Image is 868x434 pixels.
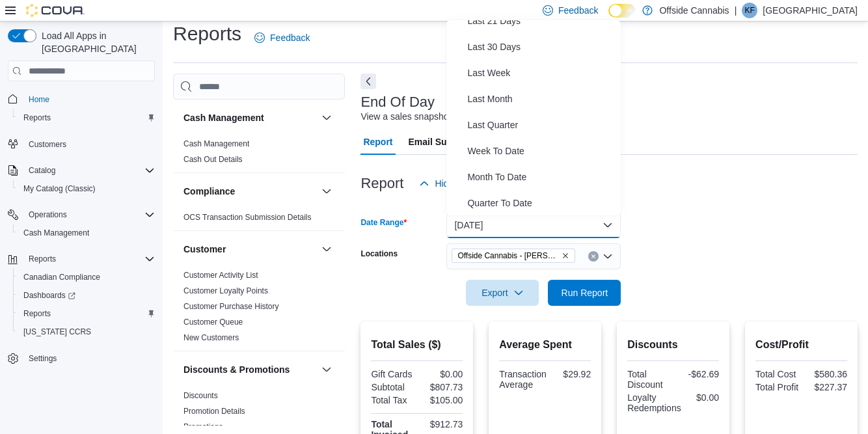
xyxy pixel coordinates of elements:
[23,137,72,152] a: Customers
[13,305,160,323] button: Reports
[467,13,616,29] span: Last 21 Days
[18,288,155,303] span: Dashboards
[319,183,334,199] button: Compliance
[13,180,160,198] button: My Catalog (Classic)
[29,139,66,150] span: Customers
[18,225,155,241] span: Cash Management
[608,4,636,18] input: Dark Mode
[183,213,312,222] a: OCS Transaction Submission Details
[467,117,616,133] span: Last Quarter
[183,139,249,148] a: Cash Management
[360,110,551,124] div: View a sales snapshot for a date or date range.
[18,269,105,285] a: Canadian Compliance
[173,210,345,230] div: Compliance
[18,225,94,241] a: Cash Management
[446,20,621,215] div: Select listbox
[18,110,155,126] span: Reports
[548,280,621,306] button: Run Report
[360,74,376,89] button: Next
[467,91,616,107] span: Last Month
[452,249,575,263] span: Offside Cannabis - Lundy's
[763,3,858,18] p: [GEOGRAPHIC_DATA]
[3,89,160,108] button: Home
[23,90,155,107] span: Home
[319,241,334,257] button: Customer
[466,280,539,306] button: Export
[23,327,91,337] span: [US_STATE] CCRS
[183,185,235,198] h3: Compliance
[18,306,155,321] span: Reports
[183,422,223,432] span: Promotions
[18,324,155,340] span: Washington CCRS
[183,317,243,327] span: Customer Queue
[467,65,616,81] span: Last Week
[183,286,268,296] span: Customer Loyalty Points
[23,290,75,301] span: Dashboards
[360,94,435,110] h3: End Of Day
[360,249,398,259] label: Locations
[29,210,67,220] span: Operations
[183,271,258,280] a: Customer Activity List
[3,250,160,268] button: Reports
[183,155,243,164] a: Cash Out Details
[603,251,613,262] button: Open list of options
[18,306,56,321] a: Reports
[588,251,599,262] button: Clear input
[659,3,729,18] p: Offside Cannabis
[435,177,503,190] span: Hide Parameters
[183,332,239,343] span: New Customers
[13,109,160,127] button: Reports
[742,3,757,18] div: Kolby Field
[3,206,160,224] button: Operations
[183,407,245,416] a: Promotion Details
[23,251,61,267] button: Reports
[23,92,55,107] a: Home
[183,318,243,327] a: Customer Queue
[173,267,345,351] div: Customer
[755,337,847,353] h2: Cost/Profit
[183,139,249,149] span: Cash Management
[18,181,155,197] span: My Catalog (Classic)
[755,369,798,379] div: Total Cost
[23,163,61,178] button: Catalog
[23,272,100,282] span: Canadian Compliance
[23,350,155,366] span: Settings
[270,31,310,44] span: Feedback
[23,251,155,267] span: Reports
[371,369,414,379] div: Gift Cards
[183,422,223,431] a: Promotions
[26,4,85,17] img: Cova
[414,170,508,197] button: Hide Parameters
[627,392,681,413] div: Loyalty Redemptions
[608,18,609,18] span: Dark Mode
[360,217,407,228] label: Date Range
[183,111,316,124] button: Cash Management
[420,369,463,379] div: $0.00
[499,369,547,390] div: Transaction Average
[420,419,463,429] div: $912.73
[23,308,51,319] span: Reports
[173,21,241,47] h1: Reports
[13,268,160,286] button: Canadian Compliance
[319,362,334,377] button: Discounts & Promotions
[36,29,155,55] span: Load All Apps in [GEOGRAPHIC_DATA]
[13,224,160,242] button: Cash Management
[627,369,670,390] div: Total Discount
[735,3,737,18] p: |
[467,39,616,55] span: Last 30 Days
[23,183,96,194] span: My Catalog (Classic)
[23,113,51,123] span: Reports
[360,176,403,191] h3: Report
[467,195,616,211] span: Quarter To Date
[745,3,755,18] span: KF
[29,353,57,364] span: Settings
[23,228,89,238] span: Cash Management
[13,286,160,305] a: Dashboards
[562,252,569,260] button: Remove Offside Cannabis - Lundy's from selection in this group
[371,382,414,392] div: Subtotal
[18,181,101,197] a: My Catalog (Classic)
[804,369,847,379] div: $580.36
[552,369,591,379] div: $29.92
[420,395,463,405] div: $105.00
[18,110,56,126] a: Reports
